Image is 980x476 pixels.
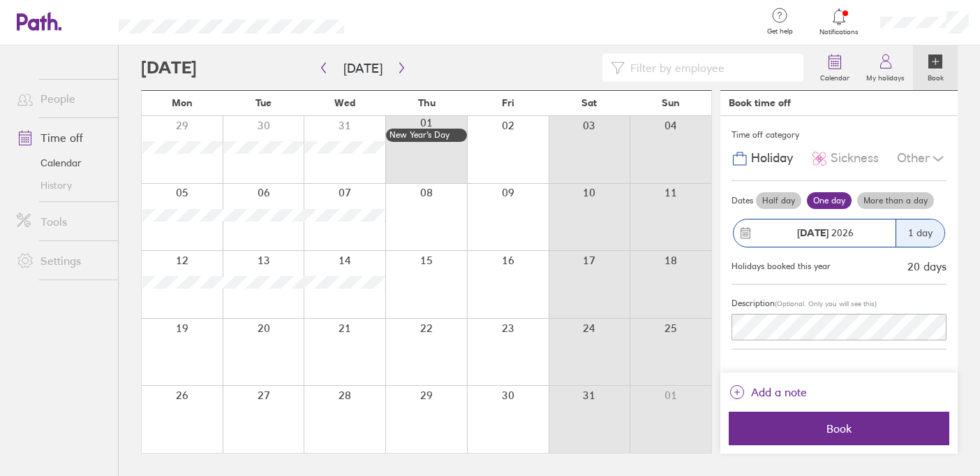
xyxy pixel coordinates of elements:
[6,152,118,174] a: Calendar
[732,261,831,271] div: Holidays booked this year
[831,151,879,166] span: Sickness
[662,97,680,108] span: Sun
[919,70,952,82] label: Book
[896,219,944,247] div: 1 day
[6,247,118,275] a: Settings
[858,45,913,90] a: My holidays
[729,97,791,108] div: Book time off
[332,57,394,80] button: [DATE]
[581,97,597,108] span: Sat
[502,97,514,108] span: Fri
[729,381,807,403] button: Add a note
[858,70,913,82] label: My holidays
[729,412,949,445] button: Book
[807,192,852,209] label: One day
[812,70,858,82] label: Calendar
[6,174,118,196] a: History
[797,227,854,238] span: 2026
[897,145,946,172] div: Other
[389,130,464,140] div: New Year’s Day
[812,45,858,90] a: Calendar
[817,7,862,36] a: Notifications
[732,212,946,254] button: [DATE] 20261 day
[797,226,829,239] strong: [DATE]
[6,208,118,236] a: Tools
[775,299,877,308] span: (Optional. Only you will see this)
[913,45,958,90] a: Book
[751,381,807,403] span: Add a note
[625,55,795,81] input: Filter by employee
[732,124,946,145] div: Time off category
[418,97,436,108] span: Thu
[732,298,775,308] span: Description
[751,151,793,166] span: Holiday
[756,192,801,209] label: Half day
[255,97,272,108] span: Tue
[738,422,940,435] span: Book
[6,124,118,152] a: Time off
[732,196,753,205] span: Dates
[6,85,118,113] a: People
[757,27,803,36] span: Get help
[172,97,193,108] span: Mon
[817,28,862,36] span: Notifications
[334,97,355,108] span: Wed
[907,260,946,273] div: 20 days
[857,192,934,209] label: More than a day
